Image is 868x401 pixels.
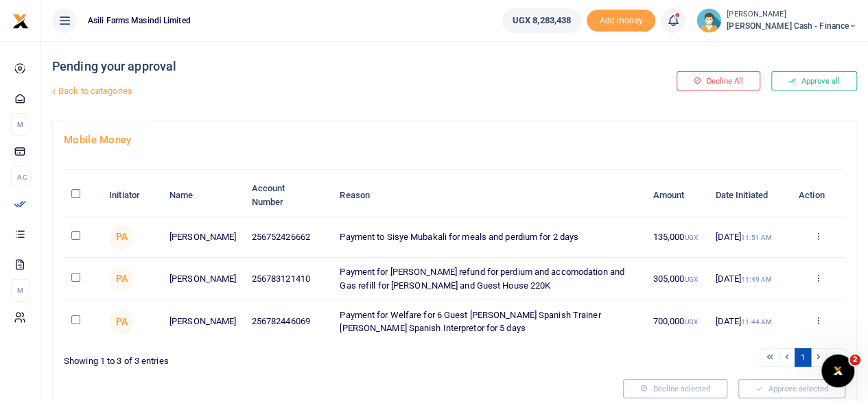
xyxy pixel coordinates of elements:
div: Showing 1 to 3 of 3 entries [64,347,449,368]
th: Amount: activate to sort column ascending [645,174,707,217]
span: Add money [587,10,655,32]
th: Reason: activate to sort column ascending [332,174,645,217]
td: [PERSON_NAME] [162,300,244,342]
small: 11:51 AM [741,234,772,241]
span: UGX 8,283,438 [513,14,571,27]
td: [DATE] [707,300,790,342]
td: [DATE] [707,217,790,258]
th: Name: activate to sort column ascending [162,174,244,217]
td: Payment for Welfare for 6 Guest [PERSON_NAME] Spanish Trainer [PERSON_NAME] Spanish Interpretor f... [332,300,645,342]
td: Payment for [PERSON_NAME] refund for perdium and accomodation and Gas refill for [PERSON_NAME] an... [332,258,645,300]
td: 305,000 [645,258,707,300]
td: [PERSON_NAME] [162,217,244,258]
span: 2 [849,354,860,365]
h4: Pending your approval [52,59,585,74]
td: Payment to Sisye Mubakali for meals and perdium for 2 days [332,217,645,258]
th: Action: activate to sort column ascending [790,174,845,217]
li: Ac [11,166,30,189]
small: UGX [684,276,697,283]
td: 256782446069 [244,300,332,342]
th: : activate to sort column descending [64,174,102,217]
img: profile-user [696,8,721,33]
a: UGX 8,283,438 [502,8,581,33]
small: UGX [684,318,697,326]
img: logo-small [12,13,29,29]
td: [DATE] [707,258,790,300]
small: 11:44 AM [741,318,772,326]
li: Toup your wallet [587,10,655,32]
td: 700,000 [645,300,707,342]
small: [PERSON_NAME] [727,9,857,21]
li: M [11,113,30,136]
td: 135,000 [645,217,707,258]
th: Account Number: activate to sort column ascending [244,174,332,217]
td: [PERSON_NAME] [162,258,244,300]
a: logo-small logo-large logo-large [12,15,29,25]
span: [PERSON_NAME] Cash - Finance [727,20,857,32]
td: 256752426662 [244,217,332,258]
span: Asili Farms Masindi Limited [82,14,196,27]
small: UGX [684,234,697,241]
a: Add money [587,14,655,25]
a: profile-user [PERSON_NAME] [PERSON_NAME] Cash - Finance [696,8,857,33]
th: Initiator: activate to sort column ascending [102,174,162,217]
iframe: Intercom live chat [821,354,854,387]
span: Pricillah Ankunda [109,225,134,250]
a: 1 [795,348,811,367]
span: Pricillah Ankunda [109,267,134,291]
a: Back to categories [49,80,585,103]
span: Pricillah Ankunda [109,309,134,334]
h4: Mobile Money [64,132,845,147]
td: 256783121410 [244,258,332,300]
li: M [11,279,30,302]
th: Date Initiated: activate to sort column ascending [707,174,790,217]
small: 11:49 AM [741,276,772,283]
button: Decline All [677,71,760,90]
button: Approve all [771,71,857,90]
li: Wallet ballance [497,8,587,33]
